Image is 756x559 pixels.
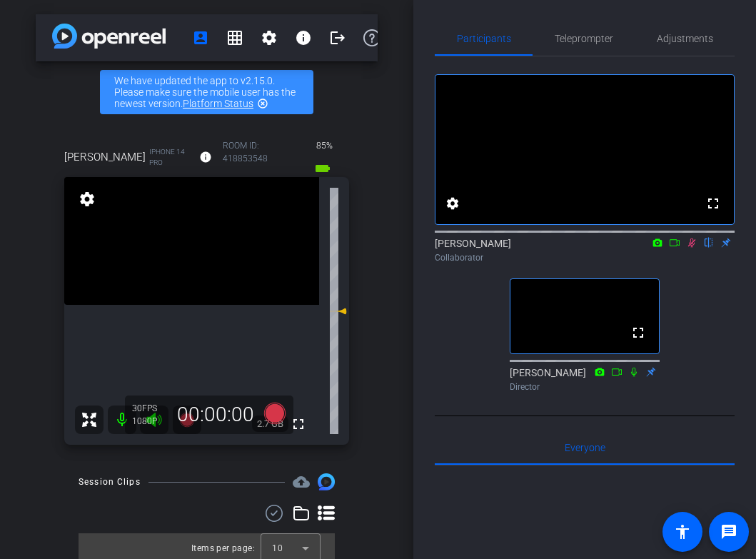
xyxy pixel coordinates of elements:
[510,366,660,393] div: [PERSON_NAME]
[674,523,691,540] mat-icon: accessibility
[314,134,335,157] span: 85%
[100,70,313,114] div: We have updated the app to v2.15.0. Please make sure the mobile user has the newest version.
[257,98,268,109] mat-icon: highlight_off
[79,475,141,489] div: Session Clips
[700,236,717,248] mat-icon: flip
[64,149,146,165] span: [PERSON_NAME]
[330,303,347,320] mat-icon: 0 dB
[295,29,312,46] mat-icon: info
[555,34,613,44] span: Teleprompter
[142,403,157,413] span: FPS
[132,416,168,427] div: 1080P
[657,34,713,44] span: Adjustments
[293,473,310,490] span: Destinations for your clips
[77,191,97,208] mat-icon: settings
[720,523,737,540] mat-icon: message
[183,98,253,109] a: Platform Status
[630,324,647,341] mat-icon: fullscreen
[444,195,461,212] mat-icon: settings
[457,34,511,44] span: Participants
[435,251,735,264] div: Collaborator
[510,381,660,393] div: Director
[290,416,307,433] mat-icon: fullscreen
[565,443,605,453] span: Everyone
[261,29,278,46] mat-icon: settings
[132,403,168,414] div: 30
[199,151,212,163] mat-icon: info
[192,29,209,46] mat-icon: account_box
[314,160,331,177] mat-icon: battery_std
[168,403,263,427] div: 00:00:00
[149,146,188,168] span: iPhone 14 Pro
[223,139,300,177] div: ROOM ID: 418853548
[318,473,335,490] img: Session clips
[705,195,722,212] mat-icon: fullscreen
[226,29,243,46] mat-icon: grid_on
[52,24,166,49] img: app-logo
[435,236,735,264] div: [PERSON_NAME]
[293,473,310,490] mat-icon: cloud_upload
[191,541,255,555] div: Items per page:
[329,29,346,46] mat-icon: logout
